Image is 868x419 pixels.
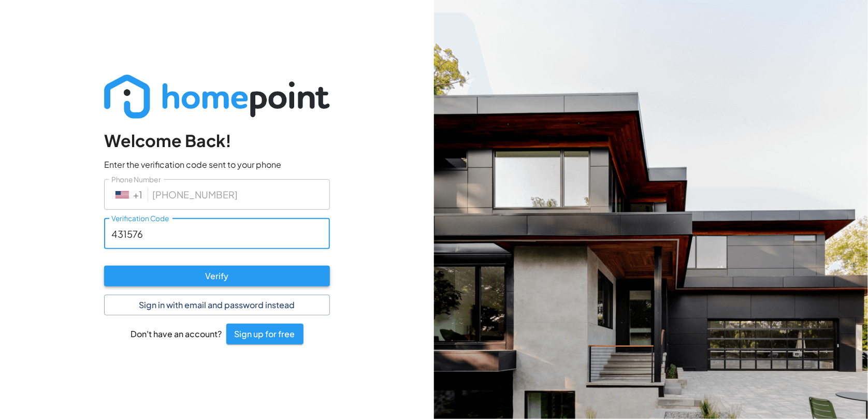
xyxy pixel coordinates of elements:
[104,75,330,119] img: Logo
[111,213,169,224] label: Verification Code
[226,324,303,344] button: Sign up for free
[104,295,330,315] button: Sign in with email and password instead
[104,266,330,286] button: Verify
[104,218,330,249] input: Enter the 6-digit code
[131,327,222,340] h6: Don't have an account?
[104,131,330,151] h4: Welcome Back!
[104,159,330,171] p: Enter the verification code sent to your phone
[111,175,161,185] label: Phone Number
